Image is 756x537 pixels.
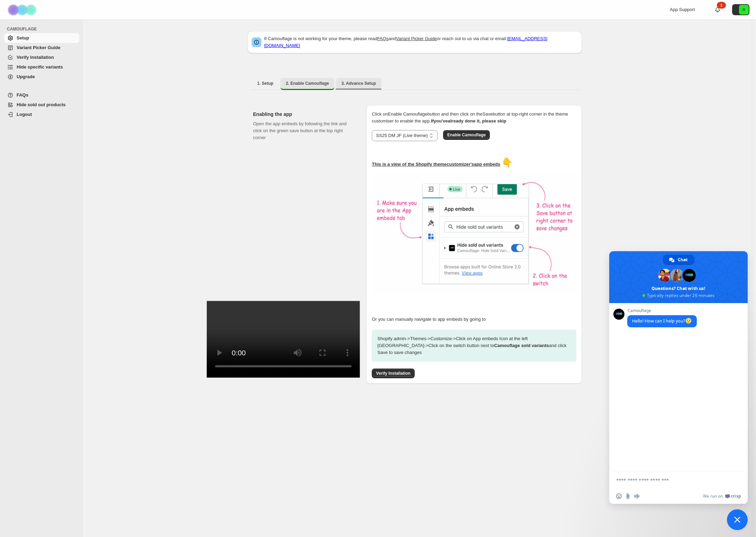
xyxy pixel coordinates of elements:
span: 👇 [502,157,513,168]
span: We run on [703,493,723,499]
u: This is a view of the Shopify theme customizer's app embeds [372,162,500,167]
a: Upgrade [4,72,79,82]
a: Variant Picker Guide [4,43,79,53]
span: Avatar with initials R [739,5,749,15]
span: Enable Camouflage [447,132,486,138]
textarea: Compose your message... [616,477,726,483]
video: Enable Camouflage in theme app embeds [207,301,360,377]
span: Audio message [634,493,640,499]
div: Close chat [727,509,748,530]
a: Verify Installation [4,53,79,62]
a: We run onCrisp [703,493,741,499]
text: R [742,8,745,12]
a: FAQs [377,36,389,41]
span: Verify Installation [376,371,410,376]
span: Logout [17,112,32,117]
span: 2. Enable Camouflage [286,81,329,86]
span: Verify Installation [17,55,54,60]
a: Enable Camouflage [443,132,490,137]
div: Chat [663,255,694,265]
span: Upgrade [17,74,35,79]
p: Click on Enable Camouflage button and then click on the Save button at top-right corner in the th... [372,111,576,125]
div: 1 [717,2,726,9]
span: Chat [678,255,687,265]
p: Or you can manually navigate to app embeds by going to [372,316,576,323]
span: Insert an emoji [616,493,622,499]
a: Variant Picker Guide [396,36,437,41]
a: FAQs [4,90,79,100]
span: Hello! How can I help you? [632,318,692,324]
span: Camouflage [627,308,697,313]
span: Hide specific variants [17,64,63,70]
span: FAQs [17,92,28,98]
span: Setup [17,35,29,40]
a: Setup [4,33,79,43]
strong: Camouflage sold variants [494,343,549,348]
a: Logout [4,110,79,119]
span: 3. Advance Setup [341,81,376,86]
p: If Camouflage is not working for your theme, please read and or reach out to us via chat or email: [264,35,578,49]
a: Hide specific variants [4,62,79,72]
a: 1 [714,6,721,13]
span: Variant Picker Guide [17,45,60,50]
a: Verify Installation [372,371,414,376]
span: Crisp [731,493,741,499]
img: camouflage-enable [372,173,579,294]
span: App Support [670,7,695,12]
b: If you've already done it, please skip [431,118,506,124]
p: Shopify admin -> Themes -> Customize -> Click on App embeds Icon at the left [GEOGRAPHIC_DATA] ->... [372,330,576,362]
button: Avatar with initials R [732,4,749,15]
span: 1. Setup [257,81,273,86]
h2: Enabling the app [253,111,355,118]
button: Enable Camouflage [443,130,490,140]
a: Hide sold out products [4,100,79,110]
button: Verify Installation [372,368,414,378]
span: CAMOUFLAGE [7,26,80,32]
span: Send a file [625,493,631,499]
div: Open the app embeds by following the link and click on the green save button at the top right corner [253,120,355,367]
span: Hide sold out products [17,102,66,107]
img: Camouflage [6,0,40,19]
